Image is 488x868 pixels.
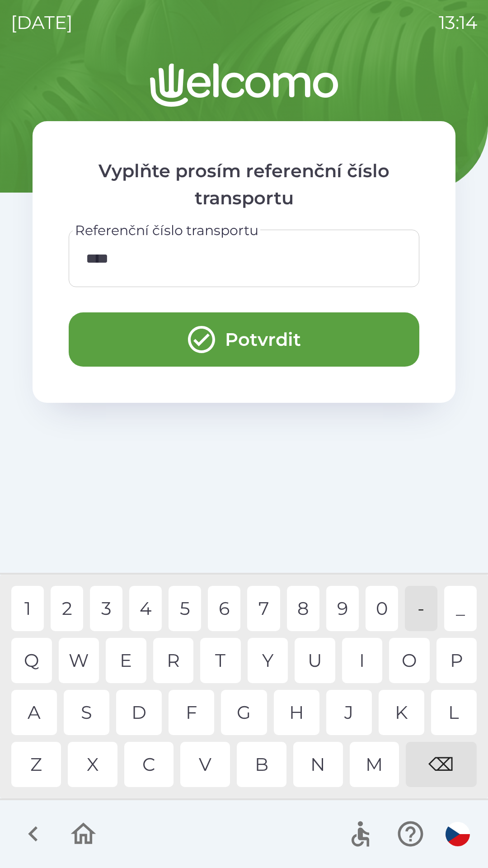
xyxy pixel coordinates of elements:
img: cs flag [446,822,470,846]
p: [DATE] [11,9,73,36]
p: 13:14 [439,9,477,36]
button: Potvrdit [69,312,419,367]
img: Logo [33,63,455,107]
label: Referenční číslo transportu [75,221,258,240]
p: Vyplňte prosím referenční číslo transportu [69,157,419,212]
